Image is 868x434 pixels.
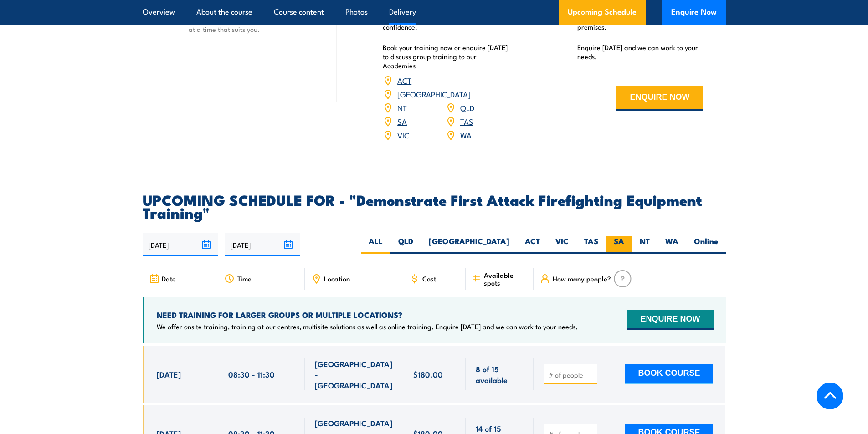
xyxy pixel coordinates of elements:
[397,129,409,140] a: VIC
[686,236,726,254] label: Online
[548,236,576,254] label: VIC
[517,236,548,254] label: ACT
[413,369,443,379] span: $180.00
[632,236,657,254] label: NT
[157,310,578,320] h4: NEED TRAINING FOR LARGER GROUPS OR MULTIPLE LOCATIONS?
[616,86,703,111] button: ENQUIRE NOW
[553,275,611,282] span: How many people?
[157,322,578,331] p: We offer onsite training, training at our centres, multisite solutions as well as online training...
[225,233,300,256] input: To date
[484,271,527,286] span: Available spots
[422,275,436,282] span: Cost
[460,116,473,127] a: TAS
[237,275,252,282] span: Time
[577,43,703,61] p: Enquire [DATE] and we can work to your needs.
[390,236,421,254] label: QLD
[324,275,350,282] span: Location
[143,193,726,219] h2: UPCOMING SCHEDULE FOR - "Demonstrate First Attack Firefighting Equipment Training"
[228,369,275,379] span: 08:30 - 11:30
[549,370,594,379] input: # of people
[315,358,393,390] span: [GEOGRAPHIC_DATA] - [GEOGRAPHIC_DATA]
[143,233,218,256] input: From date
[625,364,713,384] button: BOOK COURSE
[460,129,472,140] a: WA
[421,236,517,254] label: [GEOGRAPHIC_DATA]
[576,236,606,254] label: TAS
[383,43,508,70] p: Book your training now or enquire [DATE] to discuss group training to our Academies
[157,369,181,379] span: [DATE]
[397,116,407,127] a: SA
[657,236,686,254] label: WA
[627,310,713,330] button: ENQUIRE NOW
[476,363,524,385] span: 8 of 15 available
[162,275,176,282] span: Date
[460,102,474,113] a: QLD
[361,236,390,254] label: ALL
[397,102,407,113] a: NT
[397,88,471,99] a: [GEOGRAPHIC_DATA]
[397,75,411,86] a: ACT
[606,236,632,254] label: SA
